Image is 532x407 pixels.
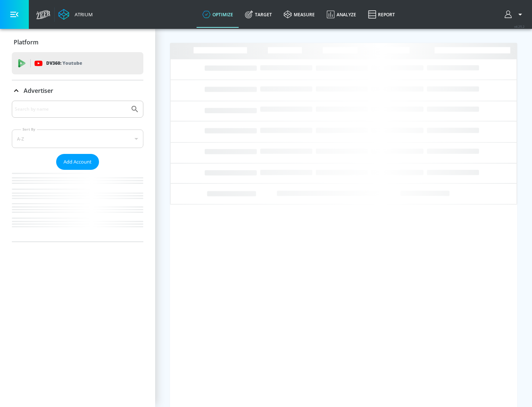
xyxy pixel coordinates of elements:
input: Search by name [15,104,127,114]
a: Analyze [321,1,362,28]
a: optimize [197,1,239,28]
label: Sort By [21,127,37,132]
a: Target [239,1,278,28]
a: Report [362,1,401,28]
a: Atrium [58,9,93,20]
div: Advertiser [12,80,143,101]
span: v 4.25.2 [514,24,525,28]
span: Add Account [64,158,92,166]
a: measure [278,1,321,28]
div: Atrium [72,11,93,18]
div: Platform [12,32,143,53]
nav: list of Advertiser [12,170,143,242]
div: A-Z [12,129,143,148]
button: Add Account [56,154,99,170]
p: Youtube [62,59,82,67]
p: DV360: [46,59,82,67]
p: Advertiser [24,87,53,95]
div: DV360: Youtube [12,52,143,74]
p: Platform [14,38,38,46]
div: Advertiser [12,101,143,242]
